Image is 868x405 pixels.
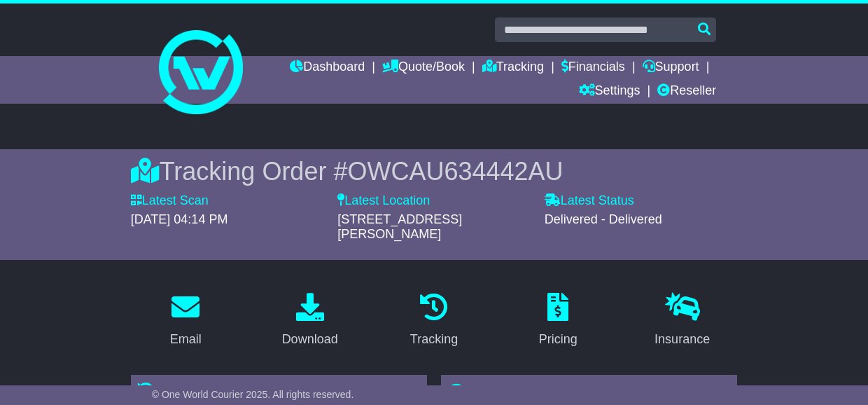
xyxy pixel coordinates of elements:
[382,56,465,80] a: Quote/Book
[337,212,462,242] span: [STREET_ADDRESS][PERSON_NAME]
[131,193,209,209] label: Latest Scan
[654,330,710,349] div: Insurance
[410,330,458,349] div: Tracking
[161,288,211,354] a: Email
[337,193,430,209] label: Latest Location
[645,288,719,354] a: Insurance
[152,389,354,400] span: © One World Courier 2025. All rights reserved.
[657,80,716,104] a: Reseller
[131,156,738,186] div: Tracking Order #
[282,330,338,349] div: Download
[545,212,662,226] span: Delivered - Delivered
[273,288,347,354] a: Download
[545,193,634,209] label: Latest Status
[643,56,699,80] a: Support
[401,288,467,354] a: Tracking
[561,56,625,80] a: Financials
[482,56,544,80] a: Tracking
[579,80,640,104] a: Settings
[170,330,202,349] div: Email
[290,56,365,80] a: Dashboard
[347,157,563,186] span: OWCAU634442AU
[530,288,587,354] a: Pricing
[539,330,577,349] div: Pricing
[131,212,228,226] span: [DATE] 04:14 PM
